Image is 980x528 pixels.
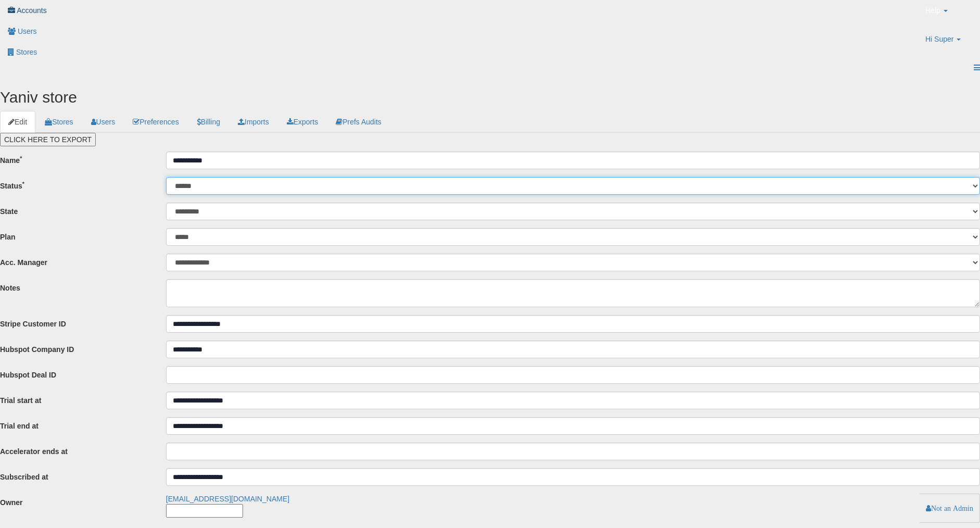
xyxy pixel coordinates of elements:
a: Users [83,111,124,133]
span: Help [925,5,940,16]
span: Users [18,27,37,35]
span: Hi Super [925,34,953,44]
a: Not an Admin [926,505,973,512]
a: Stores [36,111,81,133]
a: Imports [230,111,277,133]
a: Billing [188,111,228,133]
span: Stores [16,48,37,56]
a: Prefs Audits [327,111,390,133]
span: [EMAIL_ADDRESS][DOMAIN_NAME] [166,495,289,503]
a: Hi Super [918,29,980,57]
span: Accounts [17,6,47,15]
a: Preferences [124,111,187,133]
a: Exports [278,111,326,133]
